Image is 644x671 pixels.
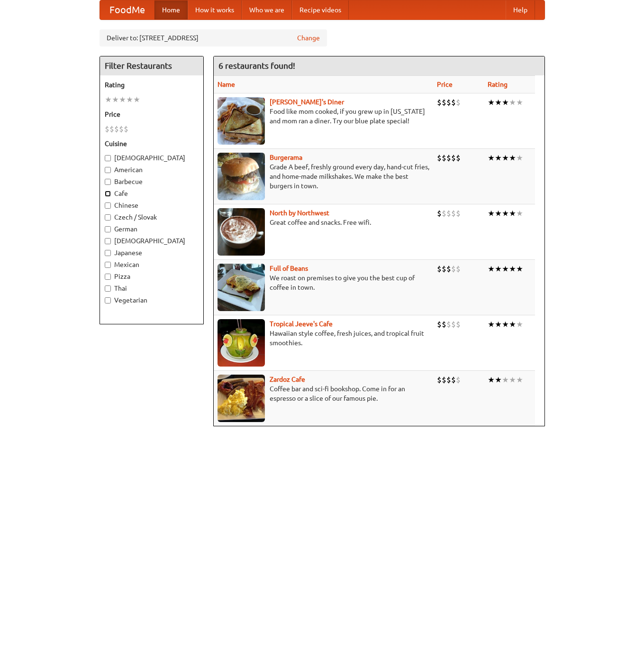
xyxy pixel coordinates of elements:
[446,153,451,163] li: $
[105,262,111,268] input: Mexican
[119,124,124,134] li: $
[105,297,111,303] input: Vegetarian
[105,226,111,232] input: German
[100,29,327,46] div: Deliver to: [STREET_ADDRESS]
[509,208,516,219] li: ★
[456,97,461,108] li: $
[105,153,199,163] label: [DEMOGRAPHIC_DATA]
[105,191,111,197] input: Cafe
[270,376,305,383] b: Zardoz Cafe
[105,236,199,246] label: [DEMOGRAPHIC_DATA]
[495,319,502,330] li: ★
[105,155,111,161] input: [DEMOGRAPHIC_DATA]
[509,375,516,385] li: ★
[437,264,442,274] li: $
[495,153,502,163] li: ★
[119,94,126,105] li: ★
[516,319,523,330] li: ★
[218,97,265,145] img: sallys.jpg
[105,248,199,257] label: Japanese
[446,97,451,108] li: $
[488,264,495,274] li: ★
[456,375,461,385] li: $
[105,295,199,305] label: Vegetarian
[502,153,509,163] li: ★
[105,272,199,281] label: Pizza
[488,208,495,219] li: ★
[509,97,516,108] li: ★
[297,33,320,43] a: Change
[105,238,111,244] input: [DEMOGRAPHIC_DATA]
[442,208,446,219] li: $
[437,319,442,330] li: $
[100,56,203,75] h4: Filter Restaurants
[442,375,446,385] li: $
[218,329,429,348] p: Hawaiian style coffee, fresh juices, and tropical fruit smoothies.
[502,264,509,274] li: ★
[516,375,523,385] li: ★
[105,165,199,175] label: American
[456,208,461,219] li: $
[105,80,199,90] h5: Rating
[218,61,295,70] ng-pluralize: 6 restaurants found!
[446,319,451,330] li: $
[502,208,509,219] li: ★
[218,153,265,200] img: burgerama.jpg
[270,154,302,161] a: Burgerama
[105,124,109,134] li: $
[516,208,523,219] li: ★
[218,273,429,292] p: We roast on premises to give you the best cup of coffee in town.
[112,94,119,105] li: ★
[516,97,523,108] li: ★
[442,264,446,274] li: $
[437,81,453,88] a: Price
[188,0,242,19] a: How it works
[502,319,509,330] li: ★
[270,265,308,272] a: Full of Beans
[488,375,495,385] li: ★
[437,208,442,219] li: $
[456,153,461,163] li: $
[218,107,429,126] p: Food like mom cooked, if you grew up in [US_STATE] and mom ran a diner. Try our blue plate special!
[502,97,509,108] li: ★
[105,284,199,293] label: Thai
[488,97,495,108] li: ★
[502,375,509,385] li: ★
[218,162,429,191] p: Grade A beef, freshly ground every day, hand-cut fries, and home-made milkshakes. We make the bes...
[442,153,446,163] li: $
[105,250,111,256] input: Japanese
[451,375,456,385] li: $
[114,124,119,134] li: $
[105,177,199,186] label: Barbecue
[105,189,199,198] label: Cafe
[133,94,140,105] li: ★
[495,97,502,108] li: ★
[488,319,495,330] li: ★
[495,375,502,385] li: ★
[105,212,199,222] label: Czech / Slovak
[270,209,329,217] a: North by Northwest
[451,319,456,330] li: $
[456,264,461,274] li: $
[218,218,429,227] p: Great coffee and snacks. Free wifi.
[105,285,111,292] input: Thai
[446,208,451,219] li: $
[456,319,461,330] li: $
[270,320,333,328] a: Tropical Jeeve's Cafe
[218,264,265,311] img: beans.jpg
[105,201,199,210] label: Chinese
[509,264,516,274] li: ★
[105,214,111,221] input: Czech / Slovak
[495,208,502,219] li: ★
[516,264,523,274] li: ★
[218,208,265,256] img: north.jpg
[451,97,456,108] li: $
[100,0,154,19] a: FoodMe
[105,274,111,280] input: Pizza
[509,319,516,330] li: ★
[506,0,535,19] a: Help
[105,179,111,185] input: Barbecue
